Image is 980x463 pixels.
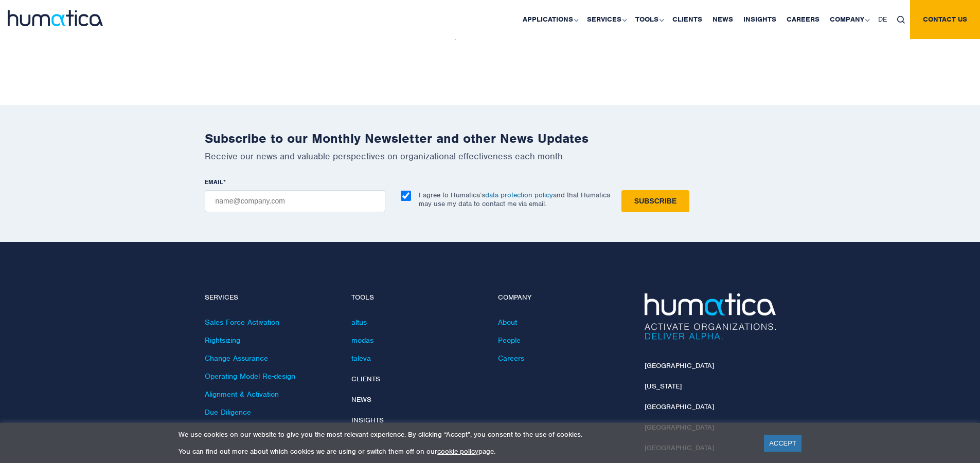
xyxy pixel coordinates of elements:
[205,293,336,302] h4: Services
[179,430,751,439] p: We use cookies on our website to give you the most relevant experience. By clicking “Accept”, you...
[205,151,776,162] p: Receive our news and valuable perspectives on organizational effectiveness each month.
[419,191,610,208] p: I agree to Humatica’s and that Humatica may use my data to contact me via email.
[351,395,371,404] a: News
[351,318,367,327] a: altus
[351,416,384,424] a: Insights
[621,190,689,212] input: Subscribe
[205,178,223,186] span: EMAIL
[351,354,371,363] a: taleva
[205,408,251,417] a: Due Diligence
[645,382,682,391] a: [US_STATE]
[205,354,268,363] a: Change Assurance
[897,16,905,24] img: search_icon
[205,190,385,212] input: name@company.com
[498,336,521,345] a: People
[645,402,714,411] a: [GEOGRAPHIC_DATA]
[351,293,483,302] h4: Tools
[8,10,103,26] img: logo
[645,361,714,370] a: [GEOGRAPHIC_DATA]
[205,372,295,381] a: Operating Model Re-design
[401,191,411,201] input: I agree to Humatica’sdata protection policyand that Humatica may use my data to contact me via em...
[205,131,776,146] h2: Subscribe to our Monthly Newsletter and other News Updates
[205,336,240,345] a: Rightsizing
[205,318,279,327] a: Sales Force Activation
[645,293,776,340] img: Humatica
[498,318,517,327] a: About
[205,390,279,399] a: Alignment & Activation
[351,336,373,345] a: modas
[351,375,380,383] a: Clients
[498,354,524,363] a: Careers
[498,293,629,302] h4: Company
[179,447,751,456] p: You can find out more about which cookies we are using or switch them off on our page.
[764,435,801,452] a: ACCEPT
[485,191,553,199] a: data protection policy
[878,15,887,24] span: DE
[437,447,478,456] a: cookie policy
